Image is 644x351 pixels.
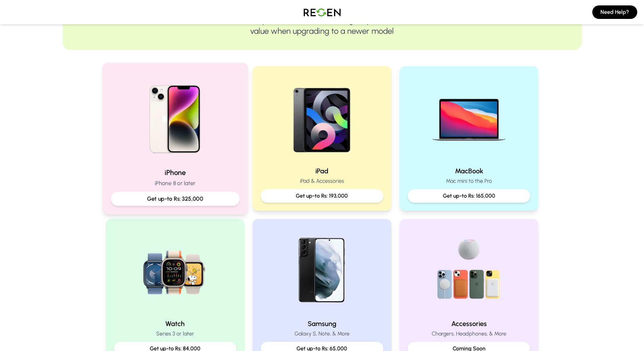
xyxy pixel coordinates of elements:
p: Get up-to Rs: 325,000 [116,195,234,203]
p: Galaxy S, Note, & More [261,330,383,338]
img: MacBook [426,74,512,161]
p: Mac mini to the Pro [408,177,530,185]
p: Trade-in your devices for Cash or get up to 10% extra value when upgrading to a newer model [84,15,560,36]
h2: Samsung [261,319,383,328]
p: iPad & Accessories [261,177,383,185]
img: Samsung [279,227,365,314]
img: Accessories [426,227,512,314]
h2: iPhone [111,168,239,177]
img: Watch [132,227,218,314]
button: Need Help? [592,5,637,19]
p: Get up-to Rs: 193,000 [266,192,378,200]
h2: MacBook [408,166,530,176]
img: iPhone [129,71,220,162]
h2: Watch [114,319,237,328]
p: iPhone 8 or later [111,179,239,187]
p: Chargers, Headphones, & More [408,330,530,338]
h2: iPad [261,166,383,176]
img: Logo [299,3,346,22]
h2: Accessories [408,319,530,328]
p: Get up-to Rs: 165,000 [413,192,525,200]
img: iPad [279,74,365,161]
p: Series 3 or later [114,330,237,338]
